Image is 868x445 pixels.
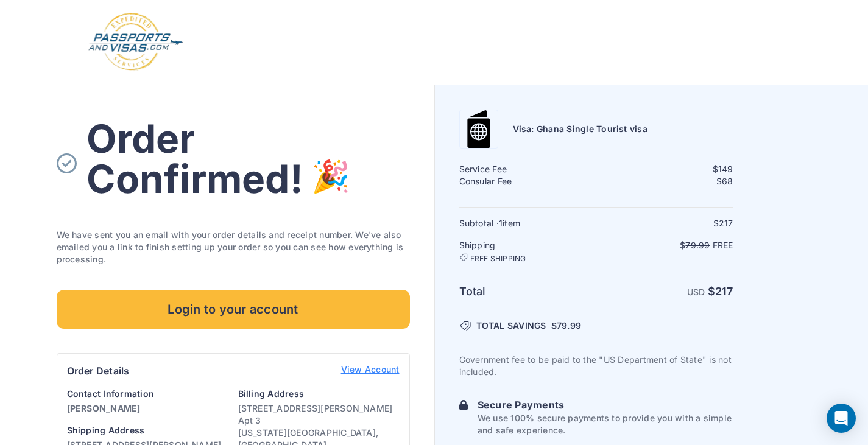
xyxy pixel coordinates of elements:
[715,285,733,298] span: 217
[459,217,595,230] h6: Subtotal · item
[722,176,733,186] span: 68
[86,115,303,202] span: Order Confirmed!
[476,320,546,332] span: TOTAL SAVINGS
[67,388,228,400] h6: Contact Information
[460,110,498,148] img: Visa: Ghana Single Tourist visa
[598,239,733,251] p: $
[708,285,733,298] strong: $
[718,164,733,174] span: 149
[685,240,710,250] span: 79.99
[67,363,130,378] h6: Order Details
[312,158,349,207] img: order-complete-party.svg
[719,218,733,228] span: 217
[687,287,705,297] span: USD
[478,398,733,412] h6: Secure Payments
[57,290,410,329] a: Login to your account
[459,354,733,378] p: Government fee to be paid to the "US Department of State" is not included.
[713,240,733,250] span: Free
[67,424,228,436] h6: Shipping Address
[513,123,647,135] h6: Visa: Ghana Single Tourist visa
[459,163,595,175] h6: Service Fee
[827,404,856,433] div: Open Intercom Messenger
[598,163,733,175] div: $
[57,229,410,265] p: We have sent you an email with your order details and receipt number. We've also emailed you a li...
[238,388,400,400] h6: Billing Address
[598,217,733,230] div: $
[470,254,526,264] span: FREE SHIPPING
[551,320,581,332] span: $
[499,218,503,228] span: 1
[87,12,184,72] img: Logo
[67,403,141,413] strong: [PERSON_NAME]
[459,283,595,300] h6: Total
[459,175,595,187] h6: Consular Fee
[598,175,733,187] div: $
[478,412,733,436] p: We use 100% secure payments to provide you with a simple and safe experience.
[459,239,595,264] h6: Shipping
[341,363,400,378] a: View Account
[557,320,581,331] span: 79.99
